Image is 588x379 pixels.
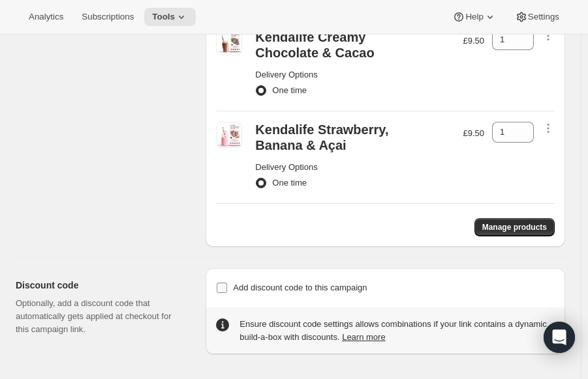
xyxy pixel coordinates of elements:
[465,12,483,22] span: Help
[255,68,450,81] h2: Delivery Options
[233,283,367,292] span: Add discount code to this campaign
[152,12,175,22] span: Tools
[144,8,196,26] button: Tools
[544,322,575,353] div: Open Intercom Messenger
[482,222,547,232] span: Manage products
[216,122,242,148] img: Default Title
[16,279,185,292] h2: Discount code
[463,127,484,140] p: £9.50
[240,318,555,344] div: Ensure discount code settings allows combinations if your link contains a dynamic build-a-box wit...
[272,178,307,188] span: One time
[474,218,555,236] button: Manage products
[82,12,134,22] span: Subscriptions
[272,85,307,95] span: One time
[507,8,567,26] button: Settings
[16,297,185,336] p: Optionally, add a discount code that automatically gets applied at checkout for this campaign link.
[255,122,425,153] div: Kendalife Strawberry, Banana & Açai
[21,8,71,26] button: Analytics
[74,8,142,26] button: Subscriptions
[255,29,425,61] div: Kendalife Creamy Chocolate & Cacao
[255,161,450,174] h2: Delivery Options
[444,8,504,26] button: Help
[463,35,484,48] p: £9.50
[342,332,385,342] a: Learn more
[29,12,63,22] span: Analytics
[528,12,559,22] span: Settings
